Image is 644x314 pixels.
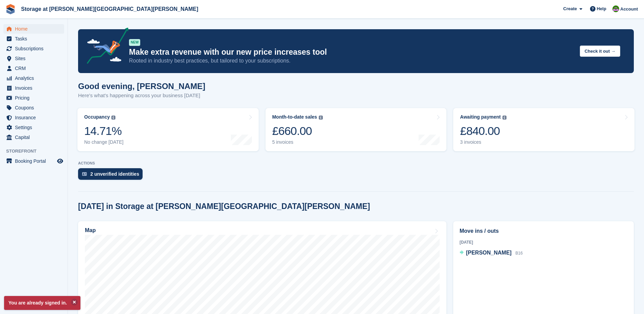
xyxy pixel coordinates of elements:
[15,73,56,83] span: Analytics
[515,251,522,256] span: B16
[78,202,370,211] h2: [DATE] in Storage at [PERSON_NAME][GEOGRAPHIC_DATA][PERSON_NAME]
[3,133,64,142] a: menu
[460,239,627,245] div: [DATE]
[78,92,205,100] p: Here's what's happening across your business [DATE]
[84,139,124,145] div: No change [DATE]
[3,24,64,34] a: menu
[466,250,512,256] span: [PERSON_NAME]
[563,5,577,12] span: Create
[15,93,56,103] span: Pricing
[84,114,110,120] div: Occupancy
[3,44,64,53] a: menu
[15,83,56,93] span: Invoices
[620,6,638,13] span: Account
[460,249,523,258] a: [PERSON_NAME] B16
[3,93,64,103] a: menu
[77,108,259,151] a: Occupancy 14.71% No change [DATE]
[3,34,64,43] a: menu
[111,116,115,120] img: icon-info-grey-7440780725fd019a000dd9b08b2336e03edf1995a4989e88bcd33f0948082b44.svg
[460,227,627,235] h2: Move ins / outs
[15,54,56,63] span: Sites
[3,73,64,83] a: menu
[4,296,80,310] p: You are already signed in.
[78,168,146,183] a: 2 unverified identities
[129,47,574,57] p: Make extra revenue with our new price increases tool
[272,114,317,120] div: Month-to-date sales
[453,108,634,151] a: Awaiting payment £840.00 3 invoices
[460,124,507,138] div: £840.00
[90,171,139,177] div: 2 unverified identities
[81,28,129,66] img: price-adjustments-announcement-icon-8257ccfd72463d97f412b2fc003d46551f7dbcb40ab6d574587a9cd5c0d94...
[272,124,323,138] div: £660.00
[15,24,56,34] span: Home
[84,124,124,138] div: 14.71%
[15,133,56,142] span: Capital
[319,116,323,120] img: icon-info-grey-7440780725fd019a000dd9b08b2336e03edf1995a4989e88bcd33f0948082b44.svg
[78,82,205,91] h1: Good evening, [PERSON_NAME]
[3,123,64,132] a: menu
[3,64,64,73] a: menu
[6,148,68,155] span: Storefront
[460,139,507,145] div: 3 invoices
[3,156,64,166] a: menu
[15,34,56,43] span: Tasks
[15,44,56,53] span: Subscriptions
[15,123,56,132] span: Settings
[85,227,96,233] h2: Map
[3,113,64,122] a: menu
[5,4,16,14] img: stora-icon-8386f47178a22dfd0bd8f6a31ec36ba5ce8667c1dd55bd0f319d3a0aa187defe.svg
[78,161,634,165] p: ACTIONS
[15,113,56,122] span: Insurance
[265,108,447,151] a: Month-to-date sales £660.00 5 invoices
[15,156,56,166] span: Booking Portal
[580,46,620,57] button: Check it out →
[3,103,64,112] a: menu
[612,5,619,12] img: Mark Spendlove
[460,114,501,120] div: Awaiting payment
[502,116,507,120] img: icon-info-grey-7440780725fd019a000dd9b08b2336e03edf1995a4989e88bcd33f0948082b44.svg
[3,54,64,63] a: menu
[18,3,201,15] a: Storage at [PERSON_NAME][GEOGRAPHIC_DATA][PERSON_NAME]
[597,5,606,12] span: Help
[129,57,574,65] p: Rooted in industry best practices, but tailored to your subscriptions.
[3,83,64,93] a: menu
[15,64,56,73] span: CRM
[129,39,140,46] div: NEW
[56,157,64,165] a: Preview store
[82,172,87,176] img: verify_identity-adf6edd0f0f0b5bbfe63781bf79b02c33cf7c696d77639b501bdc392416b5a36.svg
[272,139,323,145] div: 5 invoices
[15,103,56,112] span: Coupons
